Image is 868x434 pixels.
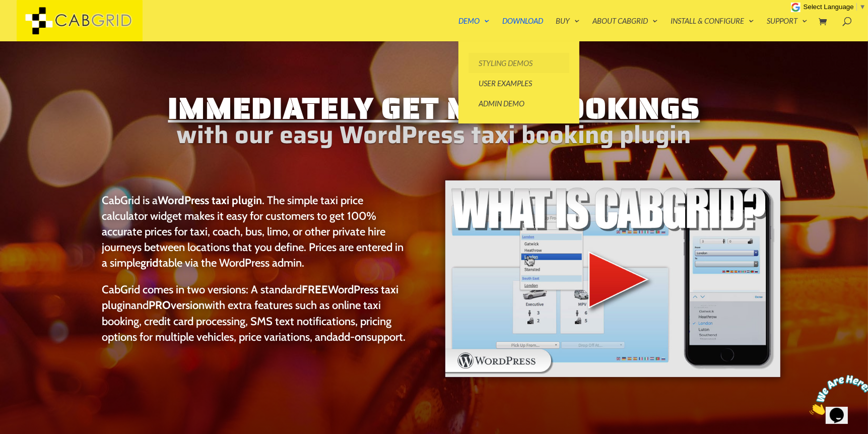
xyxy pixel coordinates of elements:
[767,17,808,41] a: Support
[4,4,66,44] img: Chat attention grabber
[458,17,490,41] a: Demo
[17,14,143,25] a: CabGrid Taxi Plugin
[87,92,781,130] h1: Immediately Get More Bookings
[804,3,854,11] span: Select Language
[592,17,658,41] a: About CabGrid
[87,130,781,145] h2: with our easy WordPress taxi booking plugin
[102,282,408,344] p: CabGrid comes in two versions: A standard and with extra features such as online taxi booking, cr...
[444,179,781,378] img: WordPress taxi booking plugin Intro Video
[804,3,866,11] a: Select Language​
[302,283,328,296] strong: FREE
[469,93,569,113] a: Admin Demo
[102,193,408,282] p: CabGrid is a . The simple taxi price calculator widget makes it easy for customers to get 100% ac...
[332,330,367,344] a: add-on
[556,17,580,41] a: Buy
[856,3,857,11] span: ​
[806,371,868,419] iframe: chat widget
[149,298,171,312] strong: PRO
[149,298,205,312] a: PROversion
[469,73,569,93] a: User Examples
[502,17,543,41] a: Download
[469,53,569,73] a: Styling Demos
[859,3,866,11] span: ▼
[141,256,159,270] strong: grid
[158,194,262,207] strong: WordPress taxi plugin
[444,370,781,380] a: WordPress taxi booking plugin Intro Video
[671,17,754,41] a: Install & Configure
